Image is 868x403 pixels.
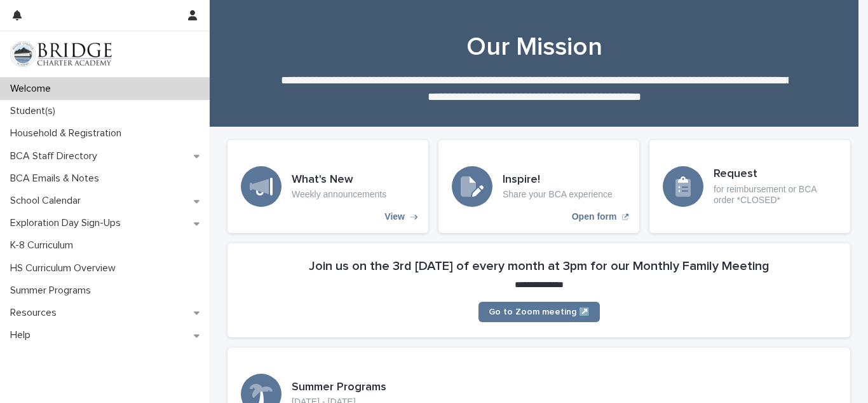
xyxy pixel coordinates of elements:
[309,258,770,274] h2: Join us on the 3rd [DATE] of every month at 3pm for our Monthly Family Meeting
[10,41,112,67] img: V1C1m3IdTEidaUdm9Hs0
[5,217,131,229] p: Exploration Day Sign-Ups
[5,285,101,297] p: Summer Programs
[5,83,61,95] p: Welcome
[5,105,65,117] p: Student(s)
[5,127,132,139] p: Household & Registration
[292,189,386,200] p: Weekly announcements
[5,329,41,341] p: Help
[503,173,613,187] h3: Inspire!
[438,140,639,233] a: Open form
[478,302,600,322] a: Go to Zoom meeting ↗️
[5,195,91,207] p: School Calendar
[292,381,386,395] h3: Summer Programs
[5,307,67,319] p: Resources
[714,167,837,181] h3: Request
[227,140,428,233] a: View
[5,150,107,162] p: BCA Staff Directory
[489,308,590,316] span: Go to Zoom meeting ↗️
[5,239,83,251] p: K-8 Curriculum
[292,173,386,187] h3: What's New
[503,189,613,200] p: Share your BCA experience
[223,32,846,62] h1: Our Mission
[5,262,126,274] p: HS Curriculum Overview
[572,211,617,222] p: Open form
[5,173,109,185] p: BCA Emails & Notes
[384,211,405,222] p: View
[714,184,837,206] p: for reimbursement or BCA order *CLOSED*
